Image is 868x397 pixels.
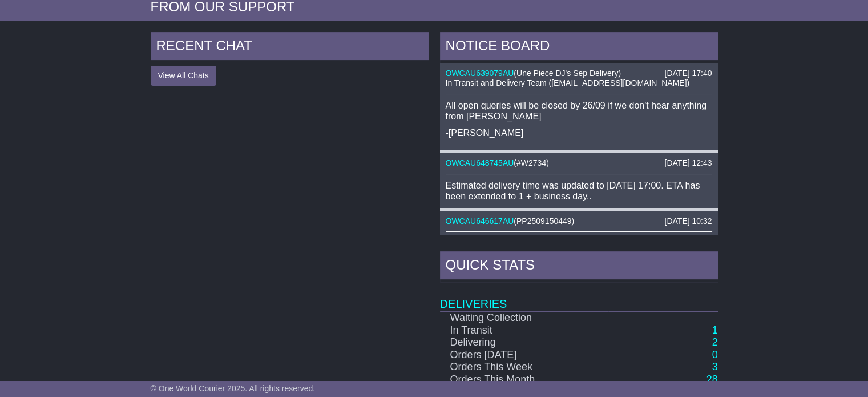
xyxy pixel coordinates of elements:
div: [DATE] 10:32 [664,216,712,226]
span: Une Piece DJ's Sep Delivery [516,69,619,78]
td: Waiting Collection [440,311,608,324]
a: OWCAU646617AU [446,216,514,226]
td: Orders This Month [440,374,608,386]
div: ( ) [446,69,712,78]
span: #W2734 [516,158,546,167]
a: OWCAU639079AU [446,69,514,78]
a: 3 [712,361,717,372]
td: Deliveries [440,282,718,311]
td: Orders This Week [440,361,608,374]
span: In Transit and Delivery Team ([EMAIL_ADDRESS][DOMAIN_NAME]) [446,78,690,87]
p: -[PERSON_NAME] [446,127,712,138]
div: ( ) [446,158,712,168]
td: Delivering [440,336,608,349]
a: 0 [712,349,717,360]
div: NOTICE BOARD [440,32,718,63]
div: Quick Stats [440,251,718,282]
div: [DATE] 12:43 [664,158,712,168]
button: View All Chats [151,66,216,86]
td: Orders [DATE] [440,349,608,362]
span: PP2509150449 [516,216,572,226]
span: © One World Courier 2025. All rights reserved. [151,384,316,393]
div: Estimated delivery time was updated to [DATE] 17:00. ETA has been extended to 1 + business day.. [446,180,712,202]
a: 28 [706,374,717,385]
div: [DATE] 17:40 [664,69,712,78]
a: 2 [712,336,717,348]
div: RECENT CHAT [151,32,429,63]
a: 1 [712,324,717,336]
p: All open queries will be closed by 26/09 if we don't hear anything from [PERSON_NAME] [446,100,712,122]
a: OWCAU648745AU [446,158,514,167]
div: ( ) [446,216,712,226]
td: In Transit [440,324,608,337]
